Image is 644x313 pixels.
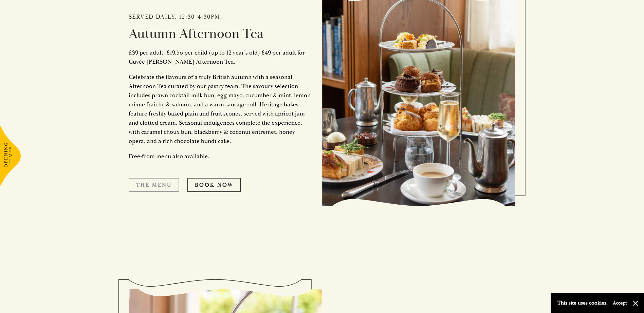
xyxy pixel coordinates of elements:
[129,72,312,146] p: Celebrate the flavours of a truly British autumn with a seasonal Afternoon Tea curated by our pas...
[557,298,608,308] p: This site uses cookies.
[187,178,241,192] a: Book Now
[129,178,179,192] a: The Menu
[129,13,312,21] h2: Served daily, 12:30-4:30pm.
[129,48,312,66] p: £39 per adult. £19.5o per child (up to 12 year’s old) £49 per adult for Cuvée [PERSON_NAME] After...
[613,300,627,306] button: Accept
[129,26,312,42] h2: Autumn Afternoon Tea
[632,300,639,307] button: Close and accept
[129,152,312,161] p: Free-from menu also available.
